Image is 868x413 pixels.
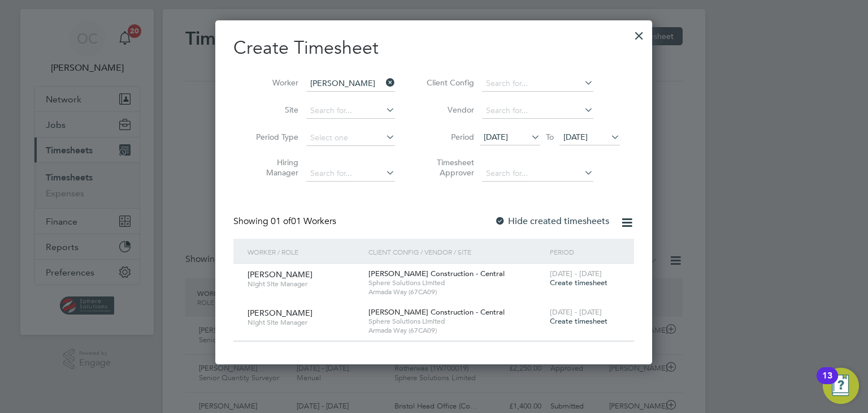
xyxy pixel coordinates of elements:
[368,287,544,296] span: Armada Way (67CA09)
[248,132,298,142] label: Period Type
[423,132,474,142] label: Period
[550,316,607,326] span: Create timesheet
[423,157,474,178] label: Timesheet Approver
[248,279,360,289] span: Night Site Manager
[306,166,395,182] input: Search for...
[423,78,474,88] label: Client Config
[366,239,547,265] div: Client Config / Vendor / Site
[248,318,360,327] span: Night Site Manager
[248,308,313,318] span: [PERSON_NAME]
[494,216,609,227] label: Hide created timesheets
[245,239,366,265] div: Worker / Role
[248,105,298,115] label: Site
[248,78,298,88] label: Worker
[484,132,508,142] span: [DATE]
[482,166,593,182] input: Search for...
[550,307,602,317] span: [DATE] - [DATE]
[248,157,298,178] label: Hiring Manager
[823,368,859,404] button: Open Resource Center, 13 new notifications
[423,105,474,115] label: Vendor
[368,278,544,287] span: Sphere Solutions Limited
[233,216,338,227] div: Showing
[368,317,544,326] span: Sphere Solutions Limited
[306,76,395,92] input: Search for...
[550,278,607,287] span: Create timesheet
[482,103,593,119] input: Search for...
[271,216,336,227] span: 01 Workers
[368,269,505,278] span: [PERSON_NAME] Construction - Central
[368,307,505,317] span: [PERSON_NAME] Construction - Central
[822,376,832,390] div: 13
[368,326,544,335] span: Armada Way (67CA09)
[542,130,557,144] span: To
[233,36,634,60] h2: Create Timesheet
[563,132,588,142] span: [DATE]
[248,269,313,279] span: [PERSON_NAME]
[482,76,593,92] input: Search for...
[306,130,395,146] input: Select one
[271,216,291,227] span: 01 of
[547,239,623,265] div: Period
[306,103,395,119] input: Search for...
[550,269,602,278] span: [DATE] - [DATE]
